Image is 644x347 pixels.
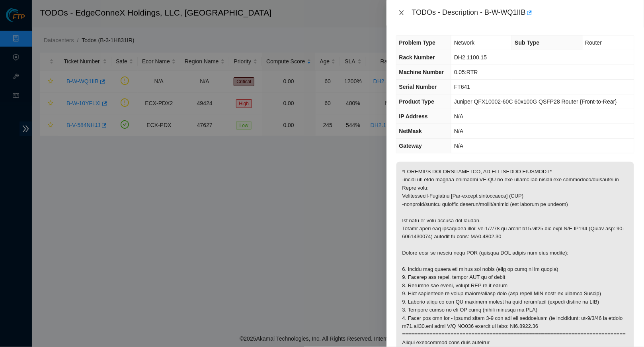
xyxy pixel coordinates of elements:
[399,69,444,75] span: Machine Number
[454,69,478,75] span: 0.05:RTR
[454,54,487,61] span: DH2.1100.15
[398,10,405,16] span: close
[399,128,422,134] span: NetMask
[399,98,434,105] span: Product Type
[454,39,474,46] span: Network
[399,39,436,46] span: Problem Type
[454,84,470,90] span: FT641
[585,39,602,46] span: Router
[399,143,422,149] span: Gateway
[454,98,617,105] span: Juniper QFX10002-60C 60x100G QSFP28 Router {Front-to-Rear}
[399,54,435,61] span: Rack Number
[515,39,540,46] span: Sub Type
[399,84,437,90] span: Serial Number
[412,6,634,19] div: TODOs - Description - B-W-WQ1IIB
[399,113,428,120] span: IP Address
[454,143,463,149] span: N/A
[454,113,463,120] span: N/A
[396,9,407,17] button: Close
[454,128,463,134] span: N/A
